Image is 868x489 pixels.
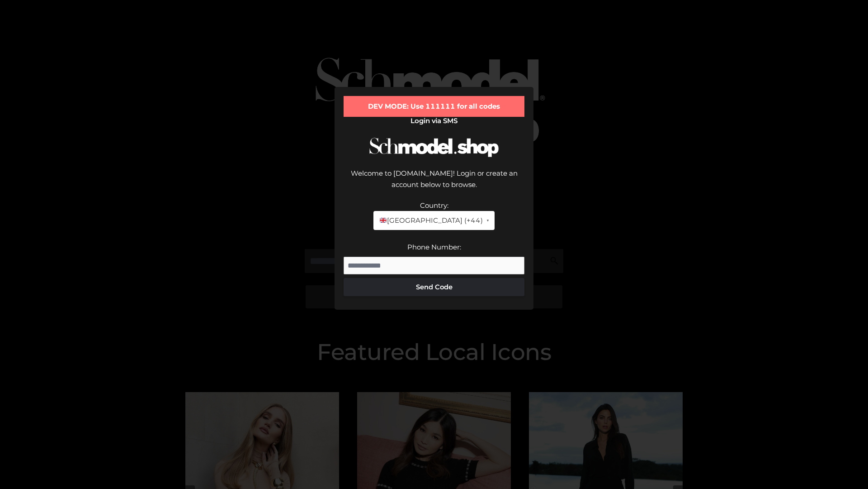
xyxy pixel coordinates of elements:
label: Phone Number: [407,243,461,251]
div: DEV MODE: Use 111111 for all codes [344,96,524,117]
button: Send Code [344,278,524,296]
div: Welcome to [DOMAIN_NAME]! Login or create an account below to browse. [344,168,524,200]
span: [GEOGRAPHIC_DATA] (+44) [379,215,482,226]
img: 🇬🇧 [380,217,387,224]
label: Country: [420,201,448,210]
h2: Login via SMS [344,117,524,125]
img: Schmodel Logo [366,129,502,165]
